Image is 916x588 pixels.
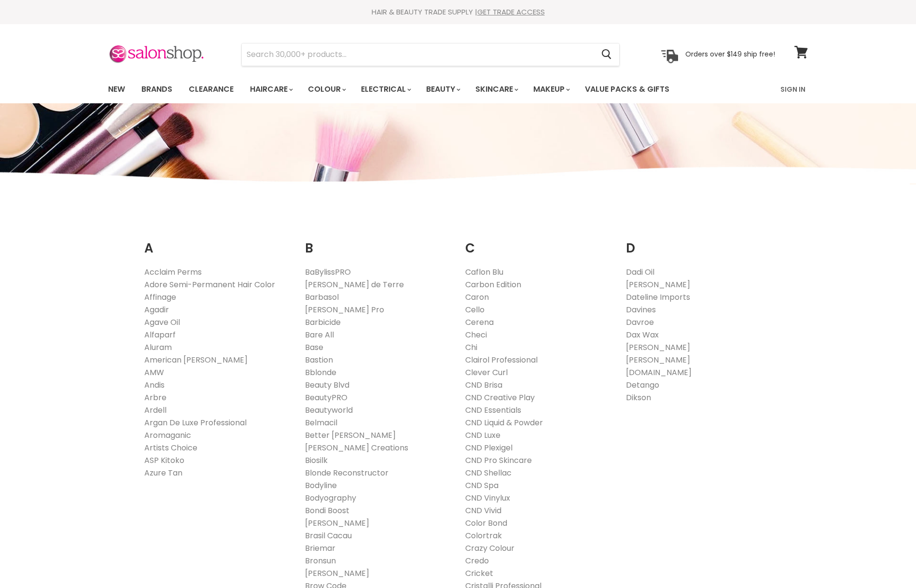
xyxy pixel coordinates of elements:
[685,50,775,58] p: Orders over $149 ship free!
[144,317,180,328] a: Agave Oil
[465,430,500,441] a: CND Luxe
[594,43,619,66] button: Search
[305,266,351,278] a: BaBylissPRO
[144,455,184,466] a: ASP Kitoko
[465,518,507,529] a: Color Bond
[526,79,576,99] a: Makeup
[465,505,501,516] a: CND Vivid
[305,292,339,303] a: Barbasol
[305,379,349,391] a: Beauty Blvd
[465,292,489,303] a: Caron
[465,329,487,340] a: Checi
[477,7,545,17] a: GET TRADE ACCESS
[465,530,502,541] a: Colortrak
[144,405,167,416] a: Ardell
[465,555,489,566] a: Credo
[305,467,389,478] a: Blonde Reconstructor
[144,304,169,315] a: Agadir
[305,342,323,353] a: Base
[305,392,347,403] a: BeautyPRO
[626,279,690,290] a: [PERSON_NAME]
[465,467,512,478] a: CND Shellac
[134,79,180,99] a: Brands
[144,292,176,303] a: Affinage
[465,279,521,290] a: Carbon Edition
[144,226,291,258] h2: A
[305,329,334,340] a: Bare All
[243,79,299,99] a: Haircare
[305,530,352,541] a: Brasil Cacau
[419,79,466,99] a: Beauty
[305,568,369,579] a: [PERSON_NAME]
[465,568,493,579] a: Cricket
[354,79,417,99] a: Electrical
[465,480,499,491] a: CND Spa
[305,505,349,516] a: Bondi Boost
[181,79,241,99] a: Clearance
[101,75,726,103] ul: Main menu
[144,467,182,478] a: Azure Tan
[144,392,167,403] a: Arbre
[465,354,538,365] a: Clairol Professional
[465,266,503,278] a: Caflon Blu
[465,405,521,416] a: CND Essentials
[465,342,477,353] a: Chi
[465,455,532,466] a: CND Pro Skincare
[305,492,356,504] a: Bodyography
[468,79,524,99] a: Skincare
[465,392,535,403] a: CND Creative Play
[144,342,172,353] a: Aluram
[241,43,620,66] form: Product
[144,354,248,365] a: American [PERSON_NAME]
[626,342,690,353] a: [PERSON_NAME]
[305,354,333,365] a: Bastion
[465,379,502,391] a: CND Brisa
[305,317,341,328] a: Barbicide
[626,329,659,340] a: Dax Wax
[626,226,772,258] h2: D
[465,543,514,554] a: Crazy Colour
[305,442,408,453] a: [PERSON_NAME] Creations
[578,79,677,99] a: Value Packs & Gifts
[242,43,594,66] input: Search
[305,455,328,466] a: Biosilk
[465,226,611,258] h2: C
[626,304,656,315] a: Davines
[465,442,513,453] a: CND Plexigel
[305,367,336,378] a: Bblonde
[626,379,659,391] a: Detango
[144,379,165,391] a: Andis
[305,480,337,491] a: Bodyline
[626,354,690,365] a: [PERSON_NAME]
[144,329,176,340] a: Alfaparf
[465,304,485,315] a: Cello
[626,367,692,378] a: [DOMAIN_NAME]
[465,317,494,328] a: Cerena
[626,292,690,303] a: Dateline Imports
[144,266,202,278] a: Acclaim Perms
[305,430,396,441] a: Better [PERSON_NAME]
[626,266,654,278] a: Dadi Oil
[144,430,191,441] a: Aromaganic
[96,75,820,103] nav: Main
[305,405,353,416] a: Beautyworld
[775,79,811,99] a: Sign In
[305,555,336,566] a: Bronsun
[626,392,651,403] a: Dikson
[305,543,335,554] a: Briemar
[305,417,337,428] a: Belmacil
[144,279,275,290] a: Adore Semi-Permanent Hair Color
[301,79,352,99] a: Colour
[144,442,197,453] a: Artists Choice
[101,79,132,99] a: New
[465,367,508,378] a: Clever Curl
[305,226,451,258] h2: B
[96,7,820,17] div: HAIR & BEAUTY TRADE SUPPLY |
[626,317,654,328] a: Davroe
[305,279,404,290] a: [PERSON_NAME] de Terre
[305,518,369,529] a: [PERSON_NAME]
[144,417,247,428] a: Argan De Luxe Professional
[144,367,164,378] a: AMW
[465,417,543,428] a: CND Liquid & Powder
[465,492,510,504] a: CND Vinylux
